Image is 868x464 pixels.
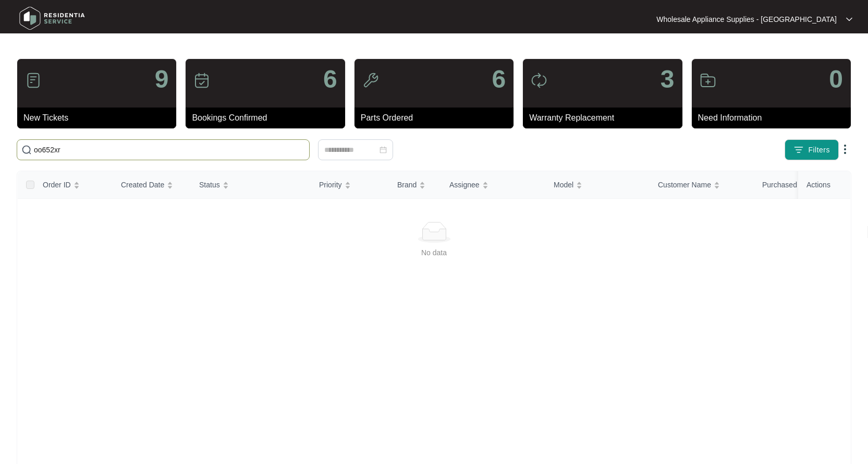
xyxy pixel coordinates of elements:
p: 3 [661,67,675,92]
img: dropdown arrow [839,143,851,156]
img: icon [531,72,547,89]
input: Search by Order Id, Assignee Name, Customer Name, Brand and Model [34,144,305,156]
p: Parts Ordered [361,112,514,124]
th: Created Date [113,171,191,199]
span: Customer Name [658,179,711,191]
p: 0 [829,67,843,92]
img: search-icon [21,145,32,155]
th: Actions [798,171,850,199]
span: Purchased From [762,179,816,191]
img: icon [25,72,42,89]
th: Customer Name [650,171,754,199]
button: filter iconFilters [785,139,839,160]
span: Model [554,179,573,191]
img: icon [362,72,379,89]
p: Bookings Confirmed [192,112,345,124]
span: Order ID [43,179,71,191]
span: Created Date [121,179,164,191]
th: Brand [389,171,441,199]
p: 9 [155,67,169,92]
span: Priority [319,179,342,191]
p: Warranty Replacement [529,112,682,124]
p: New Tickets [23,112,176,124]
div: No data [30,247,838,258]
img: icon [193,72,210,89]
th: Assignee [441,171,545,199]
img: filter icon [793,145,804,155]
p: Wholesale Appliance Supplies - [GEOGRAPHIC_DATA] [656,14,837,25]
th: Priority [311,171,389,199]
p: Need Information [698,112,851,124]
span: Assignee [449,179,480,191]
p: 6 [492,67,506,92]
span: Brand [397,179,417,191]
th: Status [191,171,311,199]
img: dropdown arrow [846,17,852,22]
p: 6 [323,67,337,92]
img: residentia service logo [16,3,89,34]
th: Purchased From [754,171,858,199]
span: Filters [808,145,830,156]
th: Model [545,171,650,199]
img: icon [700,72,716,89]
th: Order ID [34,171,113,199]
span: Status [199,179,220,191]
